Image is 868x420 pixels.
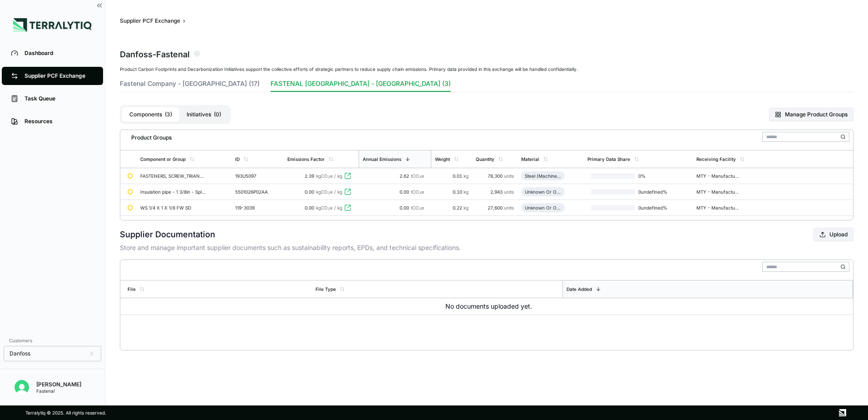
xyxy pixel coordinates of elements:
[36,388,81,394] div: Fastenal
[419,207,421,211] sub: 2
[464,205,469,210] span: kg
[25,118,94,125] div: Resources
[316,173,342,179] span: kgCO e / kg
[128,286,136,292] div: File
[525,173,561,179] div: Steel (Machined)
[235,189,279,195] div: 5501026P02AA
[419,191,421,195] sub: 2
[411,205,424,210] span: tCO e
[11,376,33,398] button: Open user button
[15,380,29,395] img: Owen Rogers
[120,243,853,252] p: Store and manage important supplier documents such as sustainability reports, EPDs, and technical...
[140,173,206,179] div: FASTENERS, SCREW_TRIANGLE M6X25
[399,173,411,179] span: 2.62
[235,156,240,162] div: ID
[635,205,664,210] span: 0undefined %
[435,156,450,162] div: Weight
[120,47,190,60] div: Danfoss - Fastenal
[328,207,330,211] sub: 2
[453,205,464,210] span: 0.22
[120,66,853,72] div: Product Carbon Footprints and Decarbonization Initiatives support the collective efforts of strat...
[316,189,342,195] span: kgCO e / kg
[419,175,421,179] sub: 2
[305,205,314,210] span: 0.00
[214,111,221,118] span: ( 0 )
[411,173,424,179] span: tCO e
[525,205,561,210] div: Unknown Or Other
[25,50,94,57] div: Dashboard
[305,189,314,195] span: 0.00
[521,156,539,162] div: Material
[488,205,504,210] span: 27,600
[504,173,514,179] span: units
[399,189,411,195] span: 0.00
[120,79,260,92] button: Fastenal Company - [GEOGRAPHIC_DATA] (17)
[235,173,279,179] div: 193U5097
[525,189,561,195] div: Unknown Or Other
[179,107,228,122] button: Initiatives(0)
[476,156,494,162] div: Quantity
[696,156,736,162] div: Receiving Facility
[464,173,469,179] span: kg
[490,189,504,195] span: 2,943
[120,298,853,315] td: No documents uploaded yet.
[453,189,464,195] span: 0.10
[271,79,451,92] button: FASTENAL [GEOGRAPHIC_DATA] - [GEOGRAPHIC_DATA] (3)
[696,205,740,210] div: MTY - Manufacturing Plant
[504,189,514,195] span: units
[696,173,740,179] div: MTY - Manufacturing Plant
[635,173,664,179] span: 0 %
[587,156,630,162] div: Primary Data Share
[769,108,853,121] button: Manage Product Groups
[814,228,853,241] button: Upload
[453,173,464,179] span: 0.01
[124,130,172,141] div: Product Groups
[328,175,330,179] sub: 2
[120,17,180,25] button: Supplier PCF Exchange
[140,189,206,195] div: Insulation pipe - 1 3/8in - Split w/Adh
[635,189,664,195] span: 0undefined %
[183,17,185,25] span: ›
[25,72,94,80] div: Supplier PCF Exchange
[13,18,92,32] img: Logo
[140,156,186,162] div: Component or Group
[504,205,514,210] span: units
[25,95,94,102] div: Task Queue
[567,286,592,292] div: Date Added
[316,286,336,292] div: File Type
[696,189,740,195] div: MTY - Manufacturing Plant
[328,191,330,195] sub: 2
[399,205,411,210] span: 0.00
[4,335,101,346] div: Customers
[235,205,279,210] div: 119-3039
[120,228,215,241] h2: Supplier Documentation
[464,189,469,195] span: kg
[140,205,206,210] div: WS 1/4 X 1 X 1/8 FW SD
[165,111,172,118] span: ( 3 )
[411,189,424,195] span: tCO e
[305,173,314,179] span: 2.39
[10,350,30,357] span: Danfoss
[316,205,342,210] span: kgCO e / kg
[287,156,325,162] div: Emissions Factor
[122,107,179,122] button: Components(3)
[488,173,504,179] span: 78,300
[36,381,81,388] div: [PERSON_NAME]
[363,156,401,162] div: Annual Emissions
